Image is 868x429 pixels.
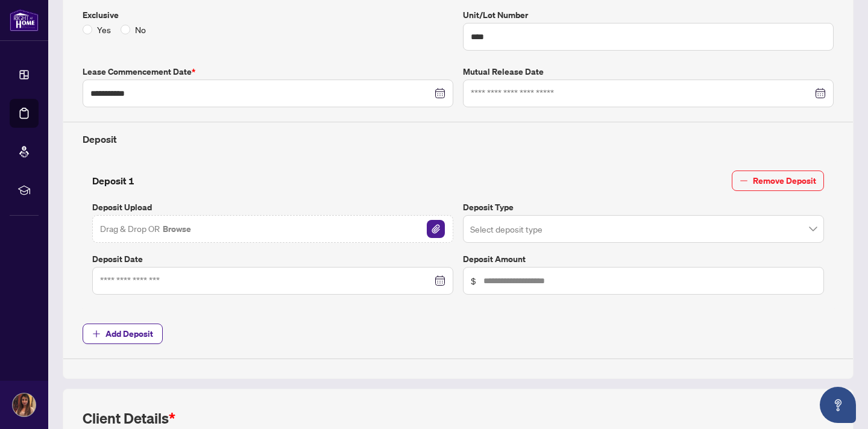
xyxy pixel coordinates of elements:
[83,132,834,146] h4: Deposit
[463,252,824,266] label: Deposit Amount
[92,215,453,243] span: Drag & Drop OR BrowseFile Attachement
[820,387,856,423] button: Open asap
[753,171,816,190] span: Remove Deposit
[732,171,824,191] button: Remove Deposit
[463,201,824,214] label: Deposit Type
[13,393,36,416] img: Profile Icon
[92,330,101,338] span: plus
[463,65,834,78] label: Mutual Release Date
[10,9,39,31] img: logo
[463,8,834,22] label: Unit/Lot Number
[100,221,192,237] span: Drag & Drop OR
[427,220,445,238] img: File Attachement
[92,174,134,188] h4: Deposit 1
[83,409,175,428] h2: Client Details
[92,23,116,36] span: Yes
[83,65,453,78] label: Lease Commencement Date
[83,324,163,344] button: Add Deposit
[740,177,748,185] span: minus
[130,23,151,36] span: No
[426,219,445,239] button: File Attachement
[105,324,153,343] span: Add Deposit
[471,274,476,287] span: $
[92,252,453,266] label: Deposit Date
[83,8,453,22] label: Exclusive
[92,201,453,214] label: Deposit Upload
[162,221,192,237] button: Browse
